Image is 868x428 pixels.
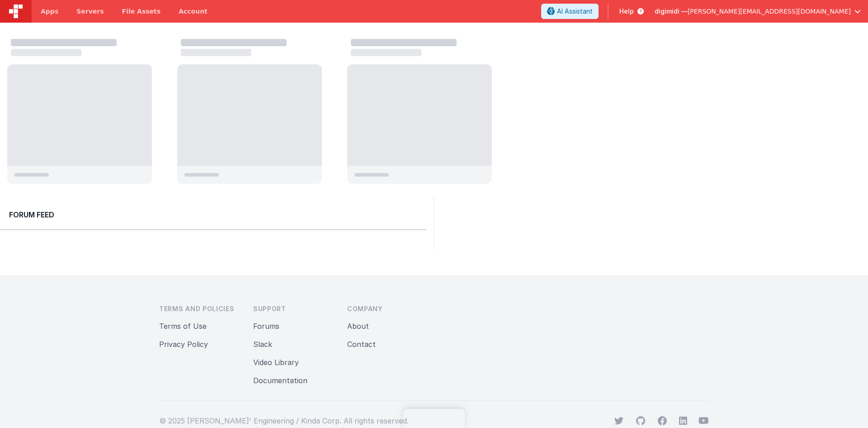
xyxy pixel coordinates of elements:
[688,7,851,16] span: [PERSON_NAME][EMAIL_ADDRESS][DOMAIN_NAME]
[655,7,688,16] span: digimidi —
[347,321,369,332] button: About
[253,375,307,386] button: Documentation
[122,7,161,16] span: File Assets
[541,4,599,19] button: AI Assistant
[9,209,418,220] h2: Forum Feed
[159,304,239,313] h3: Terms and Policies
[347,304,427,313] h3: Company
[253,339,272,350] button: Slack
[159,415,409,426] p: © 2025 [PERSON_NAME]' Engineering / Kinda Corp. All rights reserved.
[619,7,634,16] span: Help
[159,340,208,349] a: Privacy Policy
[347,322,369,331] a: About
[403,409,465,428] iframe: Marker.io feedback button
[655,7,861,16] button: digimidi — [PERSON_NAME][EMAIL_ADDRESS][DOMAIN_NAME]
[76,7,104,16] span: Servers
[253,321,279,332] button: Forums
[253,357,299,368] button: Video Library
[159,322,207,331] a: Terms of Use
[41,7,58,16] span: Apps
[253,340,272,349] a: Slack
[557,7,593,16] span: AI Assistant
[253,304,333,313] h3: Support
[347,339,376,350] button: Contact
[679,416,688,425] svg: viewBox="0 0 24 24" aria-hidden="true">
